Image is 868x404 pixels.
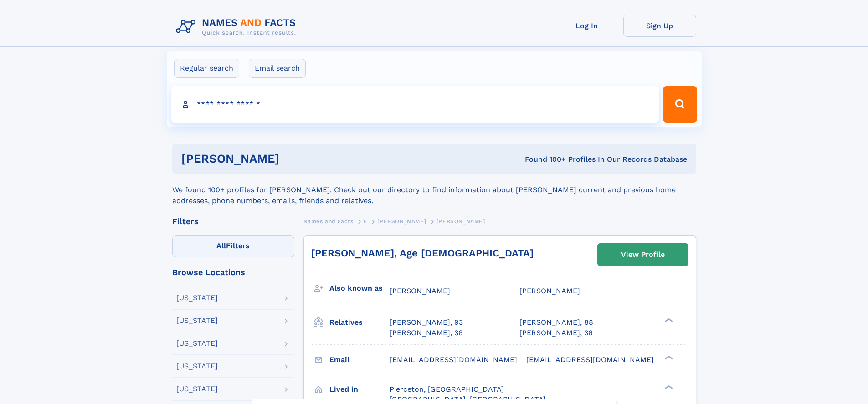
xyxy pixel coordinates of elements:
[621,244,665,265] div: View Profile
[329,382,390,397] h3: Lived in
[176,363,218,370] div: [US_STATE]
[519,328,593,338] a: [PERSON_NAME], 36
[329,352,390,368] h3: Email
[390,355,517,364] span: [EMAIL_ADDRESS][DOMAIN_NAME]
[402,154,687,164] div: Found 100+ Profiles In Our Records Database
[176,385,218,393] div: [US_STATE]
[598,244,688,266] a: View Profile
[663,384,673,390] div: ❯
[390,328,463,338] a: [PERSON_NAME], 36
[171,86,659,123] input: search input
[390,385,504,394] span: Pierceton, [GEOGRAPHIC_DATA]
[172,268,294,276] div: Browse Locations
[377,215,426,227] a: [PERSON_NAME]
[329,315,390,330] h3: Relatives
[377,218,426,225] span: [PERSON_NAME]
[390,317,463,327] a: [PERSON_NAME], 93
[311,247,534,259] a: [PERSON_NAME], Age [DEMOGRAPHIC_DATA]
[437,218,485,225] span: [PERSON_NAME]
[663,354,673,360] div: ❯
[663,317,673,323] div: ❯
[390,395,546,404] span: [GEOGRAPHIC_DATA], [GEOGRAPHIC_DATA]
[181,153,402,164] h1: [PERSON_NAME]
[174,59,239,78] label: Regular search
[623,15,696,37] a: Sign Up
[364,215,367,227] a: F
[172,15,303,39] img: Logo Names and Facts
[172,235,294,257] label: Filters
[176,340,218,347] div: [US_STATE]
[176,317,218,324] div: [US_STATE]
[303,215,354,227] a: Names and Facts
[550,15,623,37] a: Log In
[364,218,367,225] span: F
[216,241,226,250] span: All
[519,317,593,327] a: [PERSON_NAME], 88
[172,217,294,225] div: Filters
[249,59,306,78] label: Email search
[519,286,580,295] span: [PERSON_NAME]
[526,355,654,364] span: [EMAIL_ADDRESS][DOMAIN_NAME]
[172,174,696,206] div: We found 100+ profiles for [PERSON_NAME]. Check out our directory to find information about [PERS...
[329,281,390,296] h3: Also known as
[390,286,450,295] span: [PERSON_NAME]
[663,86,697,123] button: Search Button
[176,294,218,302] div: [US_STATE]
